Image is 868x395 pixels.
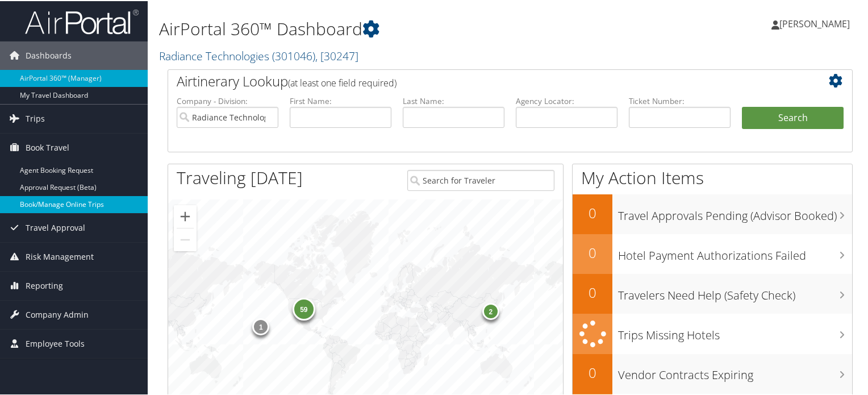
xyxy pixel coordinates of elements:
[573,313,852,353] a: Trips Missing Hotels
[26,103,45,132] span: Trips
[26,213,85,241] span: Travel Approval
[288,76,397,88] span: (at least one field required)
[177,70,787,90] h2: Airtinerary Lookup
[26,271,63,299] span: Reporting
[771,6,861,40] a: [PERSON_NAME]
[25,7,139,34] img: airportal-logo.png
[26,40,72,69] span: Dashboards
[26,300,89,328] span: Company Admin
[618,241,852,263] h3: Hotel Payment Authorizations Failed
[174,227,197,250] button: Zoom out
[629,94,731,106] label: Ticket Number:
[174,204,197,227] button: Zoom in
[573,282,612,301] h2: 0
[159,47,358,63] a: Radiance Technologies
[618,321,852,342] h3: Trips Missing Hotels
[290,94,391,106] label: First Name:
[573,362,612,381] h2: 0
[618,360,852,382] h3: Vendor Contracts Expiring
[272,47,315,63] span: ( 301046 )
[252,317,269,334] div: 1
[177,94,278,106] label: Company - Division:
[407,169,555,190] input: Search for Traveler
[26,329,85,357] span: Employee Tools
[292,297,315,319] div: 59
[403,94,504,106] label: Last Name:
[177,165,303,189] h1: Traveling [DATE]
[482,302,499,319] div: 2
[573,165,852,189] h1: My Action Items
[26,132,69,161] span: Book Travel
[742,106,844,128] button: Search
[618,281,852,302] h3: Travelers Need Help (Safety Check)
[516,94,617,106] label: Agency Locator:
[573,202,612,222] h2: 0
[573,353,852,393] a: 0Vendor Contracts Expiring
[573,273,852,313] a: 0Travelers Need Help (Safety Check)
[573,193,852,233] a: 0Travel Approvals Pending (Advisor Booked)
[779,16,850,29] span: [PERSON_NAME]
[573,242,612,261] h2: 0
[26,242,94,270] span: Risk Management
[618,201,852,223] h3: Travel Approvals Pending (Advisor Booked)
[159,16,627,40] h1: AirPortal 360™ Dashboard
[315,47,358,63] span: , [ 30247 ]
[573,233,852,273] a: 0Hotel Payment Authorizations Failed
